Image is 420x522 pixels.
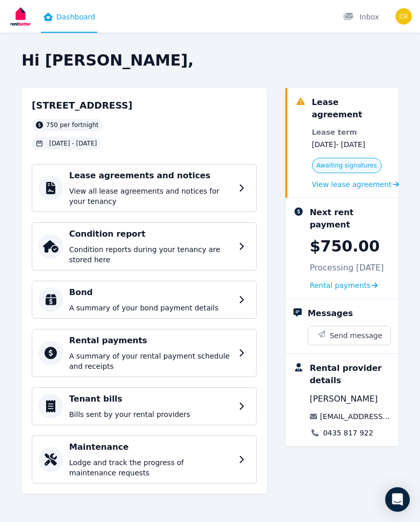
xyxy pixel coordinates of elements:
[8,4,33,29] img: RentBetter
[69,303,233,313] p: A summary of your bond payment details
[32,98,133,113] h2: [STREET_ADDRESS]
[22,51,398,70] h2: Hi [PERSON_NAME],
[69,228,233,240] h4: Condition report
[323,428,373,438] a: 0435 817 922
[69,170,233,182] h4: Lease agreements and notices
[312,179,392,190] span: View lease agreement
[330,330,383,341] span: Send message
[312,127,390,137] dt: Lease term
[312,96,390,121] div: Lease agreement
[310,237,380,256] p: $750.00
[310,362,390,387] div: Rental provider details
[308,307,353,320] div: Messages
[312,139,390,150] dd: [DATE] - [DATE]
[310,280,371,290] span: Rental payments
[46,121,99,129] span: 750 per fortnight
[310,393,378,405] span: [PERSON_NAME]
[69,441,233,453] h4: Maintenance
[69,186,233,206] p: View all lease agreements and notices for your tenancy
[395,8,412,25] img: Ella Critchlow
[69,286,233,299] h4: Bond
[310,280,378,290] a: Rental payments
[69,244,233,265] p: Condition reports during your tenancy are stored here
[310,262,384,274] p: Processing [DATE]
[69,351,233,371] p: A summary of your rental payment schedule and receipts
[69,457,233,478] p: Lodge and track the progress of maintenance requests
[312,179,399,190] a: View lease agreement
[308,326,391,345] button: Send message
[320,411,390,422] a: [EMAIL_ADDRESS][DOMAIN_NAME]
[310,206,390,231] div: Next rent payment
[49,139,97,148] span: [DATE] - [DATE]
[385,487,410,512] div: Open Intercom Messenger
[69,409,233,420] p: Bills sent by your rental providers
[69,335,233,347] h4: Rental payments
[317,161,377,170] span: Awaiting signatures
[69,393,233,405] h4: Tenant bills
[343,12,379,22] div: Inbox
